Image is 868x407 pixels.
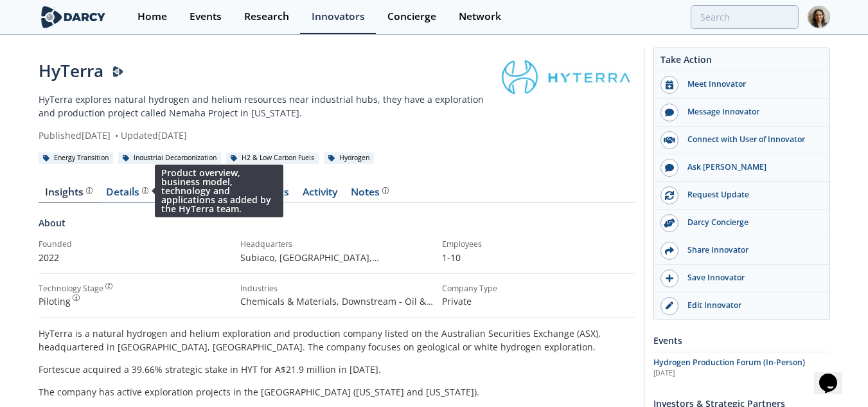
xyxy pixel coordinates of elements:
img: Darcy Presenter [112,66,124,78]
a: Notes [344,187,396,203]
p: 1-10 [442,251,635,264]
button: Save Innovator [654,265,829,293]
div: Connect with User of Innovator [678,134,822,145]
img: Profile [808,6,830,28]
span: Private [442,295,472,307]
div: Innovators [312,12,365,22]
p: HyTerra explores natural hydrogen and helium resources near industrial hubs, they have a explorat... [39,93,498,120]
img: information.svg [142,187,149,194]
div: Ask [PERSON_NAME] [678,161,822,173]
a: Insights [39,187,100,203]
a: Hydrogen Production Forum (In-Person) [DATE] [653,357,830,379]
iframe: chat widget [814,356,855,394]
div: Save Innovator [678,272,822,284]
p: Subiaco, [GEOGRAPHIC_DATA] , [GEOGRAPHIC_DATA] [240,251,433,264]
a: Edit Innovator [654,293,829,320]
div: Published [DATE] Updated [DATE] [39,129,498,142]
p: Fortescue acquired a 39.66% strategic stake in HYT for A$21.9 million in [DATE]. [39,363,635,376]
div: [DATE] [653,368,830,379]
a: Materials [155,187,215,203]
img: information.svg [382,187,389,194]
img: information.svg [105,283,112,290]
span: Chemicals & Materials, Downstream - Oil & Gas [240,295,433,321]
div: Meet Innovator [678,78,822,90]
p: HyTerra is a natural hydrogen and helium exploration and production company listed on the Austral... [39,327,635,354]
div: Details [106,187,148,197]
img: information.svg [86,187,93,194]
div: Hydrogen [324,152,375,164]
div: Take Action [654,53,829,71]
div: Events [653,329,830,352]
div: About [39,216,635,239]
div: Network [459,12,501,22]
div: Piloting [39,294,231,308]
div: Message Innovator [678,106,822,118]
div: Company Type [442,283,635,294]
span: Hydrogen Production Forum (In-Person) [653,357,805,368]
div: HyTerra [39,59,498,84]
div: Darcy Concierge [678,217,822,228]
input: Advanced Search [691,5,799,29]
div: Notes [351,187,389,197]
a: Activity [296,187,344,203]
div: H2 & Low Carbon Fuels [226,152,319,164]
div: Technology Stage [39,283,103,294]
div: Edit Innovator [678,300,822,311]
p: 2022 [39,251,231,264]
div: Share Innovator [678,244,822,256]
div: Energy Transition [39,152,114,164]
div: Headquarters [240,239,433,250]
div: Events [190,12,222,22]
div: Employees [442,239,635,250]
div: Industrial Decarbonization [118,152,222,164]
img: logo-wide.svg [39,6,109,28]
div: Founded [39,239,231,250]
div: Industries [240,283,433,294]
a: Admin [215,187,260,203]
div: Research [244,12,289,22]
div: Insights [45,187,93,197]
div: Home [137,12,167,22]
p: The company has active exploration projects in the [GEOGRAPHIC_DATA] ([US_STATE] and [US_STATE]). [39,385,635,399]
div: Request Update [678,189,822,201]
img: information.svg [73,294,80,302]
span: • [113,129,121,141]
a: Logs [260,187,296,203]
div: Concierge [387,12,436,22]
a: Details Product overview, business model, technology and applications as added by the HyTerra team. [100,187,155,203]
